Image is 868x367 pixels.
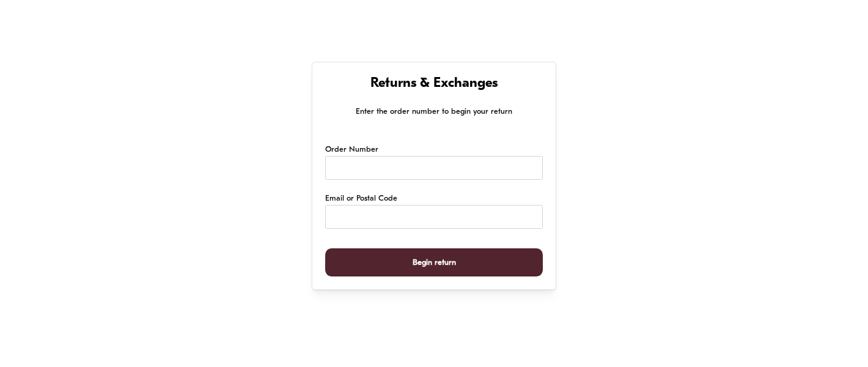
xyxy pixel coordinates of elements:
label: Order Number [325,144,378,156]
p: Enter the order number to begin your return [325,105,543,118]
span: Begin return [413,249,456,276]
h1: Returns & Exchanges [325,75,543,93]
label: Email or Postal Code [325,193,397,205]
button: Begin return [325,248,543,277]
